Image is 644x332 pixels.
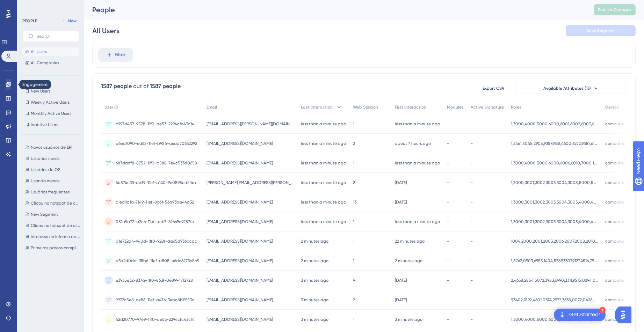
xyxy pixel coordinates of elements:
[301,104,333,110] span: Last Interaction
[116,121,194,127] span: c997d457-9578-11f0-ae53-2294cfc43c14
[31,60,59,66] span: All Companies
[471,278,473,283] span: -
[207,199,273,205] span: [EMAIL_ADDRESS][DOMAIN_NAME]
[511,141,598,146] span: 1,2461,5045,2905,9357,9631,4600,6272,9487,6126,0603,6598,5221,8368,0770,6786,2857,3924,7155,7405,...
[605,141,624,146] span: computer
[207,104,217,110] span: Email
[447,180,449,185] span: -
[543,86,591,91] span: Available Attributes (13)
[605,104,619,110] span: Device
[605,219,624,224] span: computer
[605,180,624,185] span: computer
[353,160,354,166] span: 1
[207,180,294,185] span: [PERSON_NAME][EMAIL_ADDRESS][PERSON_NAME][DOMAIN_NAME]
[471,297,473,303] span: -
[101,82,132,90] div: 1587 people
[31,223,80,228] span: Clicou no hotspot de usuário
[116,297,195,303] span: 9972c5e8-ce86-11ef-a476-3ebc8b19153d
[301,121,346,126] time: less than a minute ago
[22,143,83,152] button: Novos usuários de EPI
[511,160,598,166] span: 1,3000,4000,5000,6000,6006,6010,7000,13000,13001,13002,13003,13004,13005,13006,13007,13008,13009,...
[605,199,624,205] span: computer
[476,83,511,94] button: Export CSV
[22,18,37,24] div: PEOPLE
[301,200,346,205] time: less than a minute ago
[605,238,624,244] span: computer
[353,104,378,110] span: Web Session
[92,5,576,15] div: People
[301,161,346,165] time: less than a minute ago
[447,141,449,146] span: -
[615,304,636,325] iframe: UserGuiding AI Assistant Launcher
[447,317,449,322] span: -
[31,145,72,150] span: Novos usuários de EPI
[511,199,598,205] span: 1,3000,3001,3002,3003,3004,3005,4000,4001,4002,4004,5000,5001,5002,5003,5004,5005,5006,5007,5008,...
[116,258,199,264] span: b3a2d0dd-38b6-11ef-a808-e6dc6273c8c9
[471,238,473,244] span: -
[301,278,328,283] time: 3 minutes ago
[31,156,59,161] span: Usuários novos
[511,104,521,110] span: Roles
[301,317,328,322] time: 3 minutes ago
[22,221,83,230] button: Clicou no hotspot de usuário
[31,189,70,195] span: Usuários frequentes
[569,311,600,319] div: Get Started!
[133,82,149,90] div: out of
[22,120,79,129] button: Inactive Users
[471,317,473,322] span: -
[447,258,449,264] span: -
[116,317,195,322] span: 42d20770-97e9-11f0-ae53-2294cfc43c14
[447,121,449,127] span: -
[37,34,73,39] input: Search
[511,121,598,127] span: 1,3000,4000,5000,6000,6001,6002,6003,6004,6005,6006,6007,6008,6009,6010,6011,6012,6013,6014,7000,...
[207,278,273,283] span: [EMAIL_ADDRESS][DOMAIN_NAME]
[31,49,47,54] span: All Users
[395,219,440,224] time: less than a minute ago
[31,167,60,172] span: Usuários de OS
[207,238,273,244] span: [EMAIL_ADDRESS][DOMAIN_NAME]
[22,47,79,56] button: All Users
[59,17,79,25] button: New
[395,121,440,126] time: less than a minute ago
[301,141,346,146] time: less than a minute ago
[511,219,598,224] span: 1,3000,3001,3002,3003,3004,3005,4000,4001,4002,4004,5000,6000,6001,6002,6003,6004,6005,6006,6007,...
[605,297,624,303] span: computer
[471,180,473,185] span: -
[511,258,598,264] span: 1,5762,0903,6953,1404,5389,3307,9127,4516,7952,5598,0167,6817,9880,2028,1327,1942,8458,8994,3917,...
[22,199,83,207] button: Clicou no hotspot de checklist personalizado
[353,199,356,205] span: 13
[554,309,606,321] div: Open Get Started! checklist, remaining modules: 1
[353,121,354,127] span: 1
[16,2,44,10] span: Need Help?
[301,180,346,185] time: less than a minute ago
[447,297,449,303] span: -
[22,87,79,95] button: New Users
[447,199,449,205] span: -
[353,141,355,146] span: 2
[353,317,354,322] span: 1
[594,4,636,15] button: Publish Changes
[301,239,328,244] time: 2 minutes ago
[22,233,83,241] button: Interesse no informe de condição de risco
[207,160,273,166] span: [EMAIL_ADDRESS][DOMAIN_NAME]
[471,160,473,166] span: -
[207,297,273,303] span: [EMAIL_ADDRESS][DOMAIN_NAME]
[31,122,58,127] span: Inactive Users
[115,51,125,59] span: Filter
[207,219,273,224] span: [EMAIL_ADDRESS][DOMAIN_NAME]
[511,297,598,303] span: 9,3402,1892,4601,0374,2972,3638,0072,0426,8522,1200,5170,4946,3849,3945,7390,0635,2538,2979,7442,...
[511,180,598,185] span: 1,3000,3001,3002,3003,3004,3005,5000,5001,5002,5003,5004,5005,5006,5007,5008,5009,5009,5010,5011,...
[395,258,422,263] time: 2 minutes ago
[31,212,58,217] span: New Segment
[586,28,615,34] span: Save Segment
[395,278,407,283] time: [DATE]
[104,104,118,110] span: User ID
[31,200,80,206] span: Clicou no hotspot de checklist personalizado
[471,141,473,146] span: -
[447,219,449,224] span: -
[511,278,598,283] span: 2,4638,2854,5072,3983,6990,3311,9515,0294,0577,6646,5167,8168,8274,3738,1534,6482,3623,7313,4949,...
[116,219,194,224] span: 081a9a72-a2c6-11ef-acb7-62669c9287fe
[605,258,624,264] span: computer
[353,238,354,244] span: 1
[116,160,197,166] span: 687dacf8-8752-11f0-b588-7e4c533d0658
